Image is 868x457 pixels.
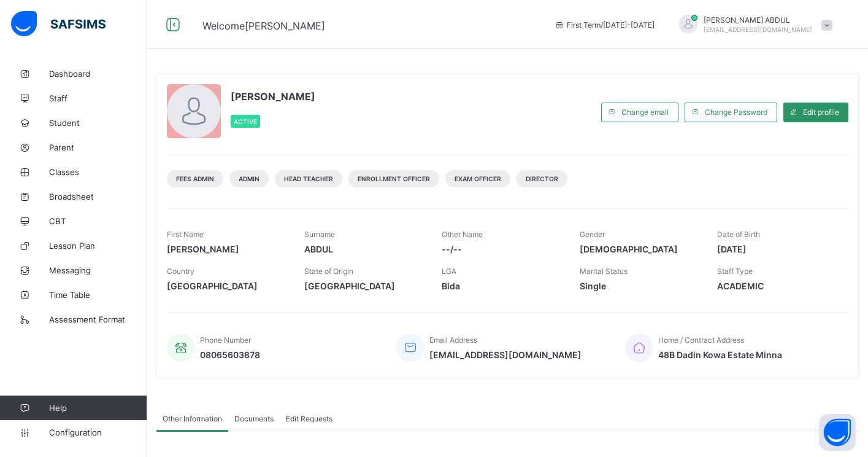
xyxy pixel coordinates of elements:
[429,335,477,345] span: Email Address
[49,265,147,275] span: Messaging
[667,15,839,35] div: SAHEEDABDUL
[231,90,315,103] span: [PERSON_NAME]
[580,281,699,291] span: Single
[717,281,836,291] span: ACADEMIC
[49,403,147,413] span: Help
[704,15,812,25] span: [PERSON_NAME] ABDUL
[442,244,561,254] span: --/--
[658,335,744,345] span: Home / Contract Address
[167,230,204,239] span: First Name
[555,20,655,29] span: session/term information
[704,26,812,33] span: [EMAIL_ADDRESS][DOMAIN_NAME]
[429,350,582,360] span: [EMAIL_ADDRESS][DOMAIN_NAME]
[49,118,147,128] span: Student
[304,281,423,291] span: [GEOGRAPHIC_DATA]
[49,428,147,437] span: Configuration
[49,216,147,226] span: CBT
[49,93,147,103] span: Staff
[200,335,251,345] span: Phone Number
[284,175,333,182] span: Head Teacher
[580,267,628,276] span: Marital Status
[705,107,767,117] span: Change Password
[442,281,561,291] span: Bida
[304,267,353,276] span: State of Origin
[717,244,836,254] span: [DATE]
[304,244,423,254] span: ABDUL
[286,414,332,423] span: Edit Requests
[49,290,147,300] span: Time Table
[658,350,782,360] span: 48B Dadin Kowa Estate Minna
[167,281,286,291] span: [GEOGRAPHIC_DATA]
[200,350,260,360] span: 08065603878
[239,175,259,182] span: Admin
[167,244,286,254] span: [PERSON_NAME]
[163,414,222,423] span: Other Information
[234,414,274,423] span: Documents
[580,230,605,239] span: Gender
[49,314,147,324] span: Assessment Format
[358,175,430,182] span: Enrollment Officer
[717,267,753,276] span: Staff Type
[176,175,214,182] span: Fees Admin
[526,175,558,182] span: Director
[49,241,147,251] span: Lesson Plan
[49,143,147,152] span: Parent
[167,267,194,276] span: Country
[442,267,456,276] span: LGA
[455,175,501,182] span: Exam Officer
[304,230,335,239] span: Surname
[621,107,669,117] span: Change email
[49,69,147,79] span: Dashboard
[11,11,106,37] img: safsims
[717,230,760,239] span: Date of Birth
[202,20,325,32] span: Welcome [PERSON_NAME]
[580,244,699,254] span: [DEMOGRAPHIC_DATA]
[234,118,257,125] span: Active
[442,230,483,239] span: Other Name
[49,167,147,177] span: Classes
[803,107,839,117] span: Edit profile
[819,414,856,451] button: Open asap
[49,192,147,201] span: Broadsheet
